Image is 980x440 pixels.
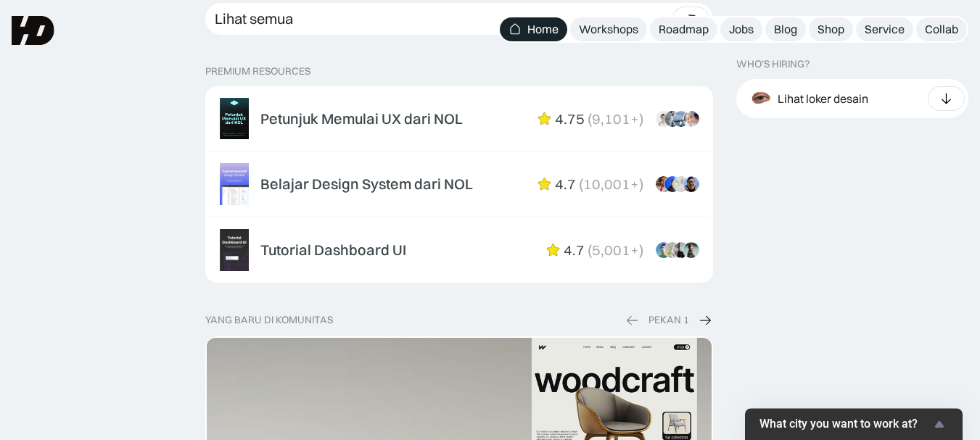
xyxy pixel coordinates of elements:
div: PEKAN 1 [648,314,689,326]
a: Collab [916,17,967,41]
div: ) [639,110,643,128]
a: Blog [765,17,806,41]
div: 9,101+ [592,110,639,128]
a: Jobs [720,17,762,41]
p: PREMIUM RESOURCES [205,65,713,78]
div: Home [527,22,559,37]
div: 10,001+ [583,175,639,193]
div: Jobs [729,22,754,37]
div: Shop [818,22,844,37]
div: ( [579,175,583,193]
div: 4.7 [564,241,585,259]
div: Service [865,22,905,37]
div: ( [588,110,592,128]
a: Roadmap [650,17,717,41]
div: yang baru di komunitas [205,314,333,326]
a: Belajar Design System dari NOL4.7(10,001+) [208,154,710,214]
div: Lihat loker desain [778,91,868,106]
a: Tutorial Dashboard UI4.7(5,001+) [208,220,710,280]
div: ) [639,241,643,259]
div: 4.75 [555,110,585,128]
a: Workshops [570,17,647,41]
div: Tutorial Dashboard UI [260,241,406,259]
div: 5,001+ [592,241,639,259]
div: Roadmap [659,22,709,37]
button: Show survey - What city you want to work at? [759,415,948,433]
a: Service [856,17,913,41]
a: Lihat semua [205,3,713,35]
div: 4.7 [555,175,576,193]
span: What city you want to work at? [759,418,931,431]
div: Belajar Design System dari NOL [260,175,473,193]
a: Shop [809,17,853,41]
div: Collab [925,22,958,37]
div: Lihat semua [215,10,293,28]
div: Petunjuk Memulai UX dari NOL [260,110,463,128]
div: Workshops [579,22,638,37]
a: Home [500,17,567,41]
div: WHO’S HIRING? [736,58,810,70]
div: ) [639,175,643,193]
div: Blog [774,22,797,37]
a: Petunjuk Memulai UX dari NOL4.75(9,101+) [208,89,710,149]
div: ( [588,241,592,259]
